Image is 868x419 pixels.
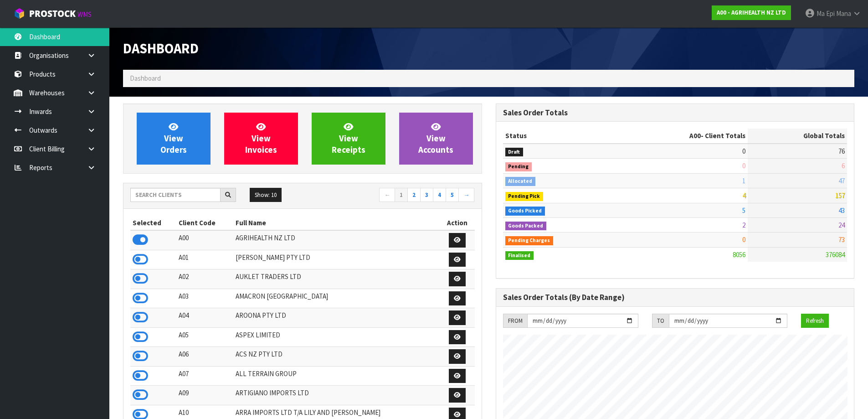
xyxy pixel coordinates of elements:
a: 1 [395,188,408,202]
a: 4 [433,188,446,202]
a: ViewOrders [137,113,211,165]
td: ARTIGIANO IMPORTS LTD [233,386,440,405]
th: Full Name [233,216,440,230]
span: View Receipts [332,121,365,155]
span: 5 [742,206,745,215]
span: 47 [838,176,845,185]
span: Dashboard [123,40,199,57]
td: AROONA PTY LTD [233,308,440,328]
span: Goods Picked [505,207,545,216]
span: Pending Charges [505,236,554,245]
td: AGRIHEALTH NZ LTD [233,230,440,250]
a: 3 [420,188,433,202]
span: View Orders [160,121,187,155]
a: A00 - AGRIHEALTH NZ LTD [712,5,791,20]
th: Global Totals [748,129,847,143]
td: AUKLET TRADERS LTD [233,269,440,289]
a: 5 [446,188,459,202]
span: 24 [838,221,845,229]
span: 1 [742,176,745,185]
td: A01 [176,250,234,269]
h3: Sales Order Totals [503,109,847,117]
a: ViewAccounts [399,113,473,165]
img: cube-alt.png [14,8,25,19]
span: 4 [742,191,745,200]
td: A06 [176,347,234,367]
a: ViewReceipts [312,113,385,165]
span: View Invoices [245,121,277,155]
td: A03 [176,289,234,308]
span: 0 [742,161,745,170]
span: 0 [742,235,745,244]
th: Client Code [176,216,234,230]
td: [PERSON_NAME] PTY LTD [233,250,440,269]
div: FROM [503,314,527,328]
h3: Sales Order Totals (By Date Range) [503,293,847,302]
td: A05 [176,327,234,347]
a: ← [379,188,395,202]
td: A04 [176,308,234,328]
a: 2 [407,188,421,202]
span: Dashboard [130,74,161,83]
span: ProStock [29,8,76,20]
th: - Client Totals [616,129,748,143]
span: View Accounts [418,121,453,155]
span: Finalised [505,251,534,260]
a: ViewInvoices [224,113,298,165]
td: ACS NZ PTY LTD [233,347,440,367]
td: A02 [176,269,234,289]
td: ALL TERRAIN GROUP [233,366,440,386]
span: 157 [835,191,845,200]
input: Search clients [130,188,221,202]
th: Action [440,216,475,230]
span: 76 [838,147,845,155]
span: 2 [742,221,745,229]
span: Pending Pick [505,192,544,201]
div: TO [652,314,669,328]
span: Mana [836,9,851,18]
span: 0 [742,147,745,155]
span: 376084 [826,250,845,259]
span: 73 [838,235,845,244]
button: Show: 10 [250,188,282,202]
span: 8056 [733,250,745,259]
button: Refresh [801,314,829,328]
td: A09 [176,386,234,405]
th: Selected [130,216,176,230]
span: 43 [838,206,845,215]
small: WMS [77,10,92,19]
nav: Page navigation [309,188,475,204]
span: 6 [842,161,845,170]
td: A07 [176,366,234,386]
td: A00 [176,230,234,250]
td: AMACRON [GEOGRAPHIC_DATA] [233,289,440,308]
td: ASPEX LIMITED [233,327,440,347]
span: Draft [505,148,524,157]
span: Goods Packed [505,222,547,231]
span: A00 [689,131,701,140]
span: Ma Epi [817,9,835,18]
strong: A00 - AGRIHEALTH NZ LTD [717,9,786,16]
th: Status [503,129,617,143]
span: Pending [505,162,532,171]
a: → [458,188,474,202]
span: Allocated [505,177,536,186]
